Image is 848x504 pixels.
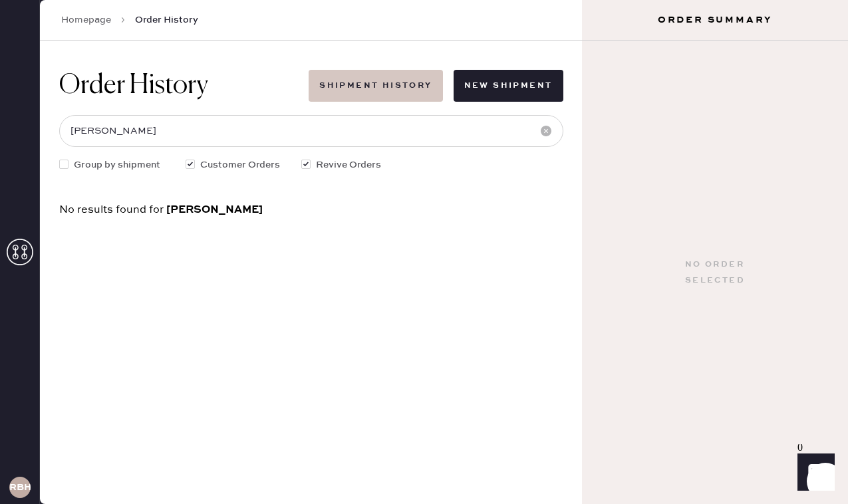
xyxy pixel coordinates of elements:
iframe: Front Chat [785,444,842,501]
span: Group by shipment [74,158,160,172]
button: Shipment History [309,70,442,102]
span: Revive Orders [316,158,381,172]
h3: RBHA [9,483,31,492]
span: Customer Orders [200,158,280,172]
input: Search by order number, customer name, email or phone number [59,115,563,147]
h3: Order Summary [582,13,848,27]
span: [PERSON_NAME] [166,203,263,216]
div: No results found for [59,204,563,215]
span: Order History [135,13,198,27]
div: No order selected [685,257,745,289]
button: New Shipment [454,70,563,102]
h1: Order History [59,70,208,102]
a: Homepage [61,13,111,27]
